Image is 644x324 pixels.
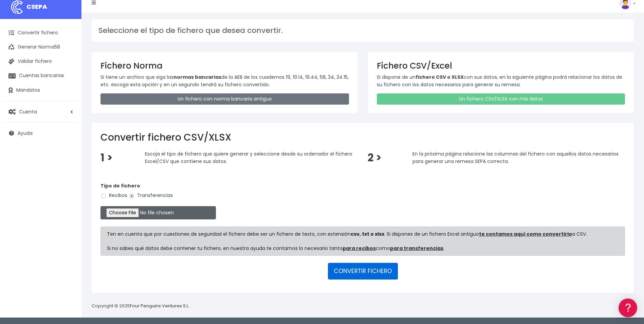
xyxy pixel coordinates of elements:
div: Ten en cuenta que por cuestiones de seguridad el fichero debe ser un fichero de texto, con extens... [100,227,625,256]
div: Facturación [7,135,129,141]
label: Recibos [100,192,127,199]
a: API [7,174,129,184]
a: POWERED BY ENCHANT [93,196,131,202]
strong: fichero CSV o XLSX [416,74,464,80]
a: Problemas habituales [7,96,129,107]
span: Ayuda [18,130,33,137]
a: para recibos [343,245,376,252]
p: Copyright © 2025 . [92,303,190,310]
a: Ayuda [3,126,78,140]
h3: Seleccione el tipo de fichero que desea convertir. [98,26,627,35]
a: General [7,146,129,156]
a: Videotutoriales [7,107,129,118]
a: Formatos [7,86,129,96]
a: te contamos aquí como convertirlo [479,231,572,237]
a: Cuenta [3,105,78,119]
div: Programadores [7,163,129,169]
h3: Fichero Norma [100,61,349,71]
h2: Convertir fichero CSV/XLSX [100,132,625,143]
a: Validar fichero [3,54,78,69]
strong: Tipo de fichero [100,182,140,189]
h3: Fichero CSV/Excel [377,61,625,71]
span: 1 > [100,150,113,165]
a: Convertir fichero [3,26,78,40]
p: Si tiene un archivo que siga las de la AEB de los cuadernos 19, 19.14, 19.44, 58, 34, 34.15, etc.... [100,73,349,89]
a: para transferencias [390,245,443,252]
span: Cuenta [19,108,37,115]
span: Escoja el tipo de fichero que quiere generar y seleccione desde su ordenador el fichero Excel/CSV... [145,150,352,165]
a: Mandatos [3,83,78,97]
a: Generar Norma58 [3,40,78,54]
a: Perfiles de empresas [7,118,129,128]
a: Información general [7,58,129,68]
span: CSEPA [26,2,47,11]
div: Información general [7,47,129,54]
button: CONVERTIR FICHERO [328,263,398,279]
strong: csv, txt o xlsx [351,231,384,237]
span: En la próxima página relacione las columnas del fichero con aquellos datos necesarios para genera... [412,150,619,165]
span: 2 > [368,150,382,165]
a: Un fichero CSV/XLSX con mis datos [377,93,625,105]
div: Convertir ficheros [7,75,129,82]
a: Cuentas bancarias [3,69,78,83]
p: Si dispone de un con sus datos, en la siguiente página podrá relacionar los datos de su fichero c... [377,73,625,89]
strong: normas bancarias [173,74,221,80]
label: Transferencias [129,192,173,199]
a: Four Penguins Ventures S.L. [130,303,189,309]
a: Un fichero con norma bancaria antiguo [100,93,349,105]
button: Contáctanos [7,182,129,194]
